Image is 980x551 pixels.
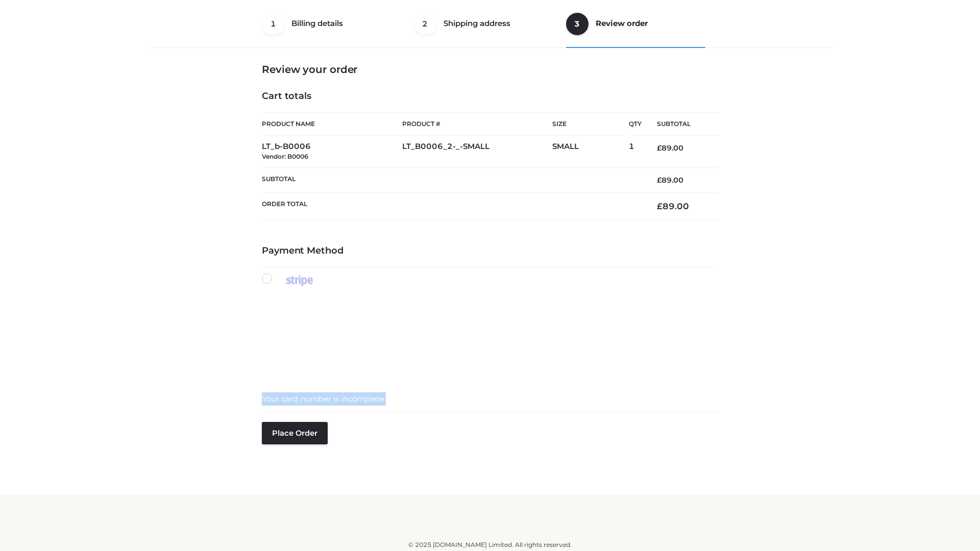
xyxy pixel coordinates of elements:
[629,112,642,136] th: Qty
[262,245,718,257] h4: Payment Method
[262,112,402,136] th: Product Name
[262,153,308,160] small: Vendor: B0006
[629,136,642,168] td: 1
[402,112,552,136] th: Product #
[657,176,661,185] span: £
[657,176,683,185] bdi: 89.00
[642,113,718,136] th: Subtotal
[262,193,642,220] th: Order Total
[552,113,624,136] th: Size
[262,63,718,76] h3: Review your order
[152,540,828,550] div: © 2025 [DOMAIN_NAME] Limited. All rights reserved.
[262,91,718,102] h4: Cart totals
[657,143,683,153] bdi: 89.00
[657,201,689,211] bdi: 89.00
[657,201,663,211] span: £
[262,167,642,192] th: Subtotal
[260,297,716,381] iframe: Secure payment input frame
[262,136,402,168] td: LT_b-B0006
[552,136,629,168] td: SMALL
[402,136,552,168] td: LT_B0006_2-_-SMALL
[262,392,718,406] div: Your card number is incomplete.
[657,143,661,153] span: £
[262,422,328,444] button: Place order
